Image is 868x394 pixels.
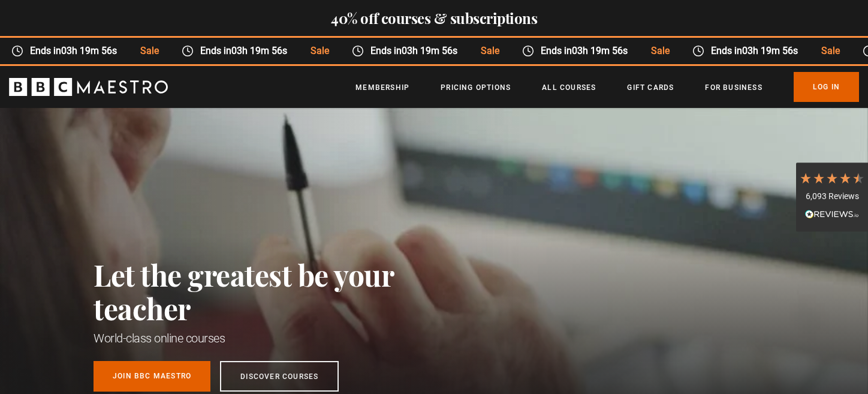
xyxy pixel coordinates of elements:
[469,44,510,58] span: Sale
[799,191,865,203] div: 6,093 Reviews
[94,330,447,347] h1: World-class online courses
[402,45,457,56] time: 03h 19m 56s
[299,44,340,58] span: Sale
[534,44,639,58] span: Ends in
[355,72,859,102] nav: Primary
[94,258,447,325] h2: Let the greatest be your teacher
[572,45,628,56] time: 03h 19m 56s
[231,45,287,56] time: 03h 19m 56s
[627,82,674,94] a: Gift Cards
[23,44,128,58] span: Ends in
[799,208,865,222] div: Read All Reviews
[796,163,868,232] div: 6,093 ReviewsRead All Reviews
[194,44,299,58] span: Ends in
[61,45,117,56] time: 03h 19m 56s
[742,45,798,56] time: 03h 19m 56s
[705,82,762,94] a: For business
[794,72,859,102] a: Log In
[809,44,851,58] span: Sale
[441,82,511,94] a: Pricing Options
[364,44,469,58] span: Ends in
[704,44,809,58] span: Ends in
[799,172,865,185] div: 4.7 Stars
[128,44,170,58] span: Sale
[355,82,409,94] a: Membership
[639,44,680,58] span: Sale
[542,82,596,94] a: All Courses
[805,210,859,218] img: REVIEWS.io
[9,78,168,96] svg: BBC Maestro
